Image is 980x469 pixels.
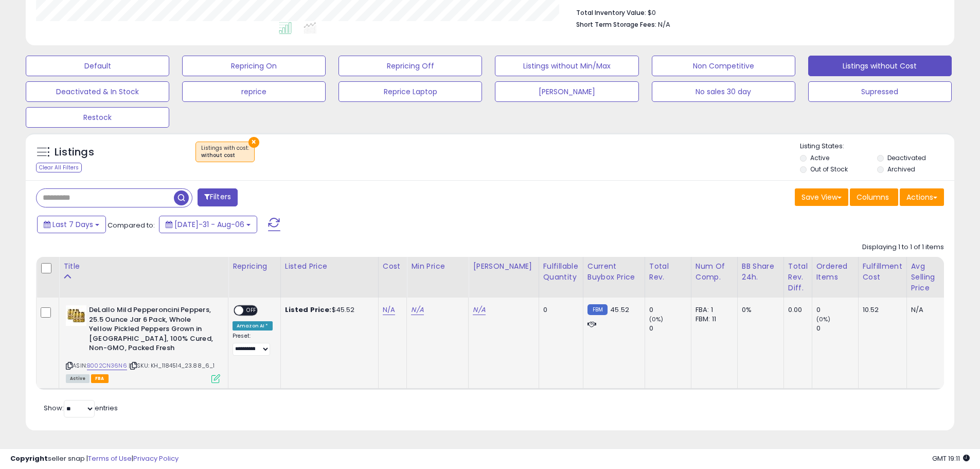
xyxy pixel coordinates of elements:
[52,219,93,230] span: Last 7 Days
[649,261,687,283] div: Total Rev.
[495,56,638,76] button: Listings without Min/Max
[66,374,90,383] span: All listings currently available for purchase on Amazon
[411,261,464,272] div: Min Price
[383,305,395,315] a: N/A
[900,188,944,206] button: Actions
[696,305,729,315] div: FBA: 1
[887,165,915,173] label: Archived
[66,305,220,381] div: ASIN:
[198,188,238,206] button: Filters
[887,153,926,162] label: Deactivated
[201,144,249,160] span: Listings with cost :
[863,305,899,315] div: 10.52
[88,454,132,463] a: Terms of Use
[338,81,482,102] button: Reprice Laptop
[742,261,779,283] div: BB Share 24h.
[285,305,332,315] b: Listed Price:
[543,261,579,283] div: Fulfillable Quantity
[87,361,127,370] a: B002CN36N6
[788,261,808,293] div: Total Rev. Diff.
[652,81,795,102] button: No sales 30 day
[742,305,776,315] div: 0%
[411,305,423,315] a: N/A
[810,153,829,162] label: Active
[788,305,804,315] div: 0.00
[233,333,273,356] div: Preset:
[857,192,889,202] span: Columns
[911,261,949,293] div: Avg Selling Price
[800,142,954,151] p: Listing States:
[91,374,109,383] span: FBA
[285,261,374,272] div: Listed Price
[37,216,106,233] button: Last 7 Days
[36,163,82,172] div: Clear All Filters
[44,403,118,413] span: Show: entries
[63,261,224,272] div: Title
[850,188,898,206] button: Columns
[587,261,640,283] div: Current Buybox Price
[159,216,257,233] button: [DATE]-31 - Aug-06
[495,81,638,102] button: [PERSON_NAME]
[808,81,952,102] button: Supressed
[652,56,795,76] button: Non Competitive
[10,454,48,463] strong: Copyright
[285,305,370,315] div: $45.52
[816,315,831,323] small: (0%)
[911,305,945,315] div: N/A
[133,454,179,463] a: Privacy Policy
[658,20,670,29] span: N/A
[649,315,664,323] small: (0%)
[473,261,534,272] div: [PERSON_NAME]
[248,137,259,148] button: ×
[182,56,326,76] button: Repricing On
[863,261,902,283] div: Fulfillment Cost
[576,8,646,17] b: Total Inventory Value:
[26,56,169,76] button: Default
[243,306,260,315] span: OFF
[174,219,244,230] span: [DATE]-31 - Aug-06
[816,261,854,283] div: Ordered Items
[26,81,169,102] button: Deactivated & In Stock
[610,305,629,315] span: 45.52
[696,261,733,283] div: Num of Comp.
[862,242,944,252] div: Displaying 1 to 1 of 1 items
[587,304,608,315] small: FBM
[108,220,155,230] span: Compared to:
[89,305,214,356] b: DeLallo Mild Pepperoncini Peppers, 25.5 Ounce Jar 6 Pack, Whole Yellow Pickled Peppers Grown in [...
[810,165,848,173] label: Out of Stock
[816,305,858,315] div: 0
[808,56,952,76] button: Listings without Cost
[26,107,169,128] button: Restock
[543,305,575,315] div: 0
[816,324,858,333] div: 0
[795,188,848,206] button: Save View
[649,305,691,315] div: 0
[649,324,691,333] div: 0
[233,261,276,272] div: Repricing
[576,20,656,29] b: Short Term Storage Fees:
[129,361,215,370] span: | SKU: KH_1184514_23.88_6_1
[383,261,403,272] div: Cost
[55,145,94,160] h5: Listings
[10,454,179,464] div: seller snap | |
[576,6,936,18] li: $0
[66,305,86,326] img: 41GnVMNrIAL._SL40_.jpg
[233,321,273,331] div: Amazon AI *
[201,152,249,159] div: without cost
[338,56,482,76] button: Repricing Off
[932,454,970,463] span: 2025-08-14 19:11 GMT
[696,315,729,324] div: FBM: 11
[182,81,326,102] button: reprice
[473,305,485,315] a: N/A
